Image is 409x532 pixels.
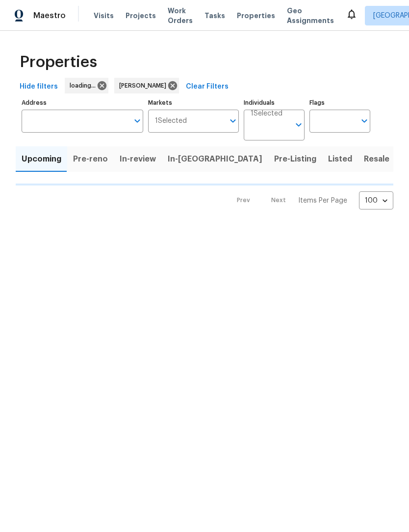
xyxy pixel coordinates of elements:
[237,11,275,21] span: Properties
[20,57,97,67] span: Properties
[364,152,389,166] span: Resale
[94,11,114,21] span: Visits
[292,118,306,132] button: Open
[65,78,108,93] div: loading...
[186,81,229,93] span: Clear Filters
[16,78,62,96] button: Hide filters
[33,11,66,21] span: Maestro
[148,100,239,106] label: Markets
[298,196,347,206] p: Items Per Page
[114,78,179,93] div: [PERSON_NAME]
[226,114,240,128] button: Open
[274,152,316,166] span: Pre-Listing
[358,114,371,128] button: Open
[119,81,170,91] span: [PERSON_NAME]
[328,152,352,166] span: Listed
[130,114,144,128] button: Open
[70,81,100,91] span: loading...
[168,6,193,25] span: Work Orders
[22,152,61,166] span: Upcoming
[20,81,58,93] span: Hide filters
[73,152,108,166] span: Pre-reno
[251,110,282,118] span: 1 Selected
[228,191,393,209] nav: Pagination Navigation
[204,12,225,19] span: Tasks
[155,117,187,125] span: 1 Selected
[22,100,143,106] label: Address
[120,152,156,166] span: In-review
[126,11,156,21] span: Projects
[168,152,262,166] span: In-[GEOGRAPHIC_DATA]
[182,78,232,96] button: Clear Filters
[309,100,370,106] label: Flags
[359,188,393,213] div: 100
[287,6,334,25] span: Geo Assignments
[244,100,305,106] label: Individuals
